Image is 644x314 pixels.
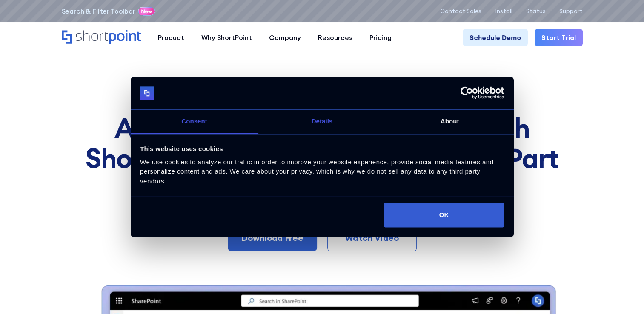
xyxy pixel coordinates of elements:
span: We use cookies to analyze our traffic in order to improve your website experience, provide social... [140,158,493,185]
a: Install [495,8,512,14]
div: Watch Video [341,231,403,244]
a: Consent [131,110,258,134]
a: Contact Sales [440,8,481,14]
a: Search & Filter Toolbar [62,6,135,16]
iframe: Chat Widget [491,216,644,314]
h1: Add with ShortPoint's Free Code Editor Web Part [62,113,583,173]
a: Why ShortPoint [193,29,260,46]
div: Pricing [369,32,392,43]
div: Why ShortPoint [201,32,252,43]
div: This website uses cookies [140,144,504,154]
a: Pricing [361,29,400,46]
a: Start Trial [535,29,583,46]
h1: BEST SHAREPOINT CODE EDITOR [62,95,583,101]
div: Product [158,32,184,43]
a: Company [260,29,309,46]
button: OK [384,203,504,227]
a: Schedule Demo [463,29,528,46]
div: Company [269,32,301,43]
a: Home [62,30,141,45]
img: logo [140,86,154,100]
a: Support [559,8,583,14]
a: Resources [309,29,361,46]
a: Usercentrics Cookiebot - opens in a new window [429,87,504,100]
div: Resources [318,32,352,43]
a: Download Free [228,225,317,251]
div: Download Free [241,231,303,244]
a: Watch Video [327,224,417,251]
a: Details [258,110,386,134]
a: Product [149,29,193,46]
a: Status [526,8,546,14]
a: About [386,110,514,134]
